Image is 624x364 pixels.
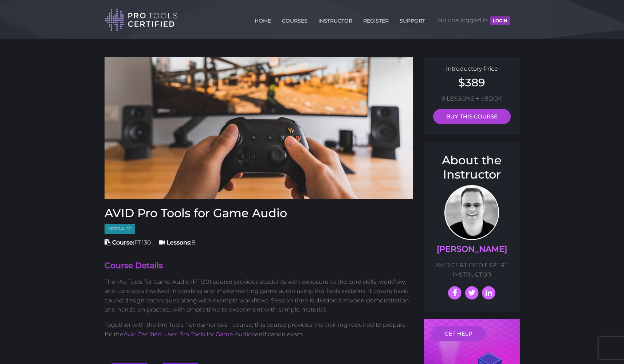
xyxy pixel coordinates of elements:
[431,326,486,341] a: GET HELP
[444,185,499,240] img: Prof. Scott
[431,153,513,181] h3: About the Instructor
[105,57,413,199] img: Audio Mixer Board in Studio
[433,109,511,124] a: BUY THIS COURSE
[105,277,413,314] p: The Pro Tools for Game Audio (PT130) course provides students with exposure to the core skills, w...
[105,206,413,220] h3: AVID Pro Tools for Game Audio
[438,9,510,31] span: No one logged in
[159,239,195,246] span: 8
[361,13,391,25] a: REGISTER
[112,239,134,246] strong: Course:
[105,320,413,339] p: Together with the Pro Tools Fundamentals I course, this course provides the training required to ...
[253,13,273,25] a: HOME
[105,224,135,234] span: Specialist
[280,13,309,25] a: COURSES
[166,239,192,246] strong: Lessons:
[398,13,427,25] a: SUPPORT
[490,16,510,25] button: LOGIN
[431,77,513,88] h2: $389
[446,65,498,72] span: Introductory Price
[105,260,413,271] h4: Course Details
[431,94,513,103] p: 8 LESSONS + eBOOK
[437,244,507,254] a: [PERSON_NAME]
[123,331,252,338] a: Avid Certified User: Pro Tools for Game Audio
[317,13,354,25] a: INSTRUCTOR
[105,239,151,246] span: PT130
[105,8,178,32] img: Pro Tools Certified Logo
[431,261,513,279] p: AVID CERTIFIED EXPERT INSTRUCTOR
